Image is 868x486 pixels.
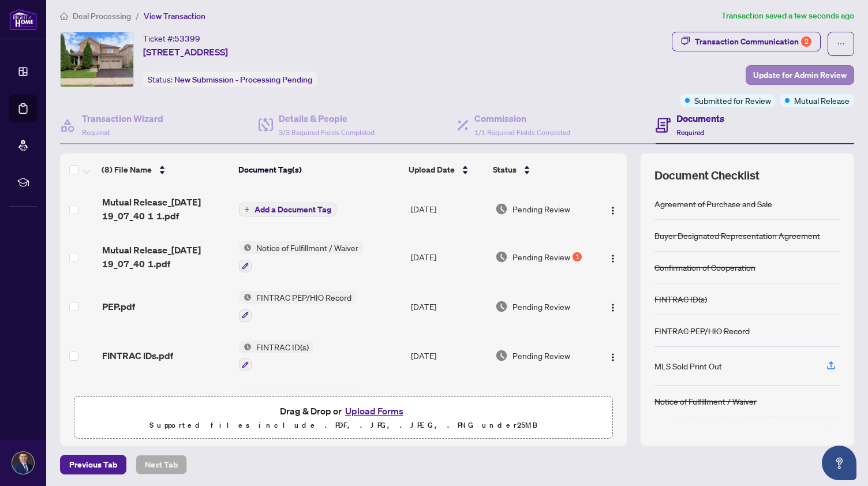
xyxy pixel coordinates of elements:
span: Document Checklist [654,167,759,184]
div: MLS Sold Print Out [654,360,722,372]
span: 1/1 Required Fields Completed [474,128,570,137]
span: plus [244,207,250,212]
td: [DATE] [406,331,491,381]
span: Drag & Drop orUpload FormsSupported files include .PDF, .JPG, .JPEG, .PNG under25MB [74,397,612,439]
img: Logo [608,303,618,312]
li: / [136,9,139,23]
span: Required [82,128,110,137]
img: Status Icon [239,291,252,304]
img: Status Icon [239,390,252,402]
h4: Commission [474,111,570,125]
span: New Submission - Processing Pending [174,74,312,85]
span: Pending Review [512,300,570,313]
button: Status IconFINTRAC PEP/HIO Record [239,291,356,322]
button: Update for Admin Review [746,65,854,85]
span: PEP.pdf [102,300,135,313]
span: Required [676,128,704,137]
button: Status IconNotice of Fulfillment / Waiver [239,241,363,272]
td: [DATE] [406,232,491,282]
button: Upload Forms [342,403,407,418]
div: Agreement of Purchase and Sale [654,197,772,210]
th: Status [488,154,594,186]
h4: Transaction Wizard [82,111,163,125]
button: Next Tab [136,455,187,474]
td: [DATE] [406,380,491,430]
button: Logo [604,200,622,218]
div: Transaction Communication [695,32,811,51]
td: [DATE] [406,186,491,232]
span: View Transaction [144,11,205,21]
span: Update for Admin Review [753,66,847,84]
td: [DATE] [406,282,491,331]
img: Profile Icon [12,452,34,474]
span: ellipsis [837,40,845,48]
span: Confirmation of Cooperation [252,390,362,402]
button: Logo [604,248,622,266]
img: IMG-W12368098_1.jpg [61,32,133,87]
span: Drag & Drop or [280,403,407,418]
span: Pending Review [512,203,570,215]
img: Logo [608,353,618,362]
span: Pending Review [512,251,570,263]
span: Mutual Release_[DATE] 19_07_40 1.pdf [102,243,230,271]
button: Transaction Communication2 [672,32,821,51]
span: Upload Date [409,163,455,176]
span: 3/3 Required Fields Completed [279,128,375,137]
img: Document Status [495,251,508,263]
th: Upload Date [404,154,488,186]
img: logo [9,9,37,30]
p: Supported files include .PDF, .JPG, .JPEG, .PNG under 25 MB [81,418,605,432]
div: Status: [143,72,317,87]
span: Submitted for Review [694,94,771,107]
img: Logo [608,254,618,263]
span: Previous Tab [69,455,117,474]
div: FINTRAC PEP/HIO Record [654,324,750,337]
span: FINTRAC PEP/HIO Record [252,291,356,304]
div: FINTRAC ID(s) [654,293,707,305]
div: 1 [573,252,582,261]
span: home [60,12,68,20]
div: Ticket #: [143,32,200,45]
button: Add a Document Tag [239,203,336,216]
button: Status IconFINTRAC ID(s) [239,341,313,372]
h4: Documents [676,111,724,125]
span: 53399 [174,33,200,44]
span: Add a Document Tag [255,205,331,214]
img: Status Icon [239,241,252,254]
button: Logo [604,297,622,316]
div: Buyer Designated Representation Agreement [654,229,820,242]
div: Notice of Fulfillment / Waiver [654,395,757,408]
th: Document Tag(s) [234,154,404,186]
th: (8) File Name [97,154,233,186]
span: Deal Processing [73,11,131,21]
span: (8) File Name [102,163,152,176]
article: Transaction saved a few seconds ago [721,9,854,23]
button: Open asap [822,446,856,480]
span: FINTRAC IDs.pdf [102,349,173,362]
img: Document Status [495,349,508,362]
img: Document Status [495,203,508,215]
button: Add a Document Tag [239,202,336,217]
span: Mutual Release [794,94,850,107]
span: FINTRAC ID(s) [252,341,313,353]
span: Mutual Release_[DATE] 19_07_40 1 1.pdf [102,195,230,223]
span: [STREET_ADDRESS] [143,45,228,59]
button: Previous Tab [60,455,126,474]
span: Pending Review [512,349,570,362]
span: Notice of Fulfillment / Waiver [252,241,363,254]
span: Status [493,163,517,176]
div: 2 [801,36,811,47]
h4: Details & People [279,111,375,125]
button: Logo [604,346,622,365]
button: Status IconConfirmation of Cooperation [239,390,362,421]
img: Logo [608,206,618,215]
div: Confirmation of Cooperation [654,261,755,274]
img: Document Status [495,300,508,313]
img: Status Icon [239,341,252,353]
